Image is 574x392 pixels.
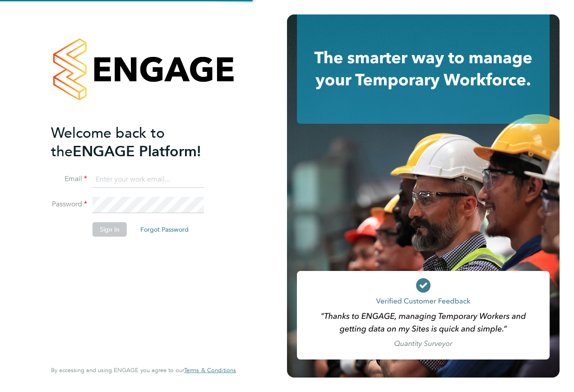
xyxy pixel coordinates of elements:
span: Welcome back to the [51,124,165,160]
button: Sign In [93,222,127,237]
span: By accessing and using ENGAGE you agree to our [51,366,236,374]
button: Forgot Password [133,222,196,237]
label: Email [51,174,87,184]
a: Terms & Conditions [184,367,236,374]
label: Password [51,200,87,209]
input: Enter your work email... [93,172,204,188]
h2: ENGAGE Platform! [51,124,227,161]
